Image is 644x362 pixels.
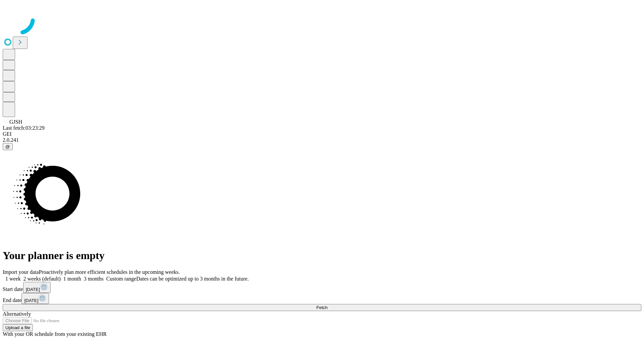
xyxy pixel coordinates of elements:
[63,276,81,282] span: 1 month
[23,282,51,293] button: [DATE]
[3,269,39,275] span: Import your data
[106,276,136,282] span: Custom range
[21,293,49,304] button: [DATE]
[24,298,38,303] span: [DATE]
[3,311,31,317] span: Alternatively
[3,131,641,137] div: GEI
[316,305,327,310] span: Fetch
[39,269,180,275] span: Proactively plan more efficient schedules in the upcoming weeks.
[3,304,641,311] button: Fetch
[84,276,104,282] span: 3 months
[3,125,45,131] span: Last fetch: 03:23:29
[5,144,10,149] span: @
[3,331,107,337] span: With your OR schedule from your existing EHR
[3,282,641,293] div: Start date
[26,287,40,292] span: [DATE]
[3,143,13,150] button: @
[3,137,641,143] div: 2.0.241
[23,276,61,282] span: 2 weeks (default)
[3,249,641,262] h1: Your planner is empty
[3,324,33,331] button: Upload a file
[3,293,641,304] div: End date
[9,119,22,125] span: GJSH
[136,276,249,282] span: Dates can be optimized up to 3 months in the future.
[5,276,21,282] span: 1 week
